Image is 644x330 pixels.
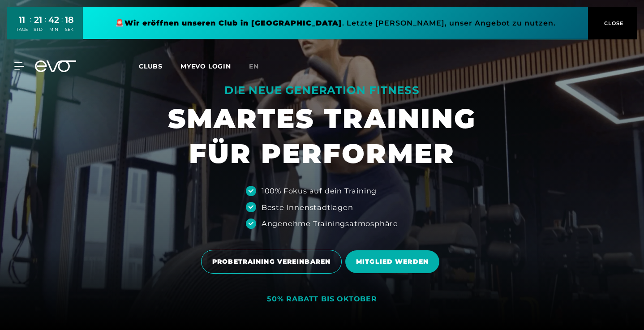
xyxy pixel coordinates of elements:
[139,62,180,70] a: Clubs
[356,257,429,266] span: MITGLIED WERDEN
[48,26,59,33] div: MIN
[212,257,331,266] span: PROBETRAINING VEREINBAREN
[65,13,74,26] div: 18
[16,26,28,33] div: TAGE
[262,202,353,213] div: Beste Innenstadtlagen
[249,61,270,72] a: en
[262,185,377,196] div: 100% Fokus auf dein Training
[61,14,63,38] div: :
[168,83,476,98] div: DIE NEUE GENERATION FITNESS
[262,218,398,229] div: Angenehme Trainingsatmosphäre
[139,62,163,70] span: Clubs
[249,62,259,70] span: en
[168,101,476,171] h1: SMARTES TRAINING FÜR PERFORMER
[65,26,74,33] div: SEK
[48,13,59,26] div: 42
[602,19,624,27] span: CLOSE
[34,13,43,26] div: 21
[16,13,28,26] div: 11
[345,244,443,280] a: MITGLIED WERDEN
[180,62,231,70] a: MYEVO LOGIN
[267,295,377,304] div: 50% RABATT BIS OKTOBER
[201,243,345,280] a: PROBETRAINING VEREINBAREN
[45,14,46,38] div: :
[588,7,637,39] button: CLOSE
[34,26,43,33] div: STD
[30,14,31,38] div: :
